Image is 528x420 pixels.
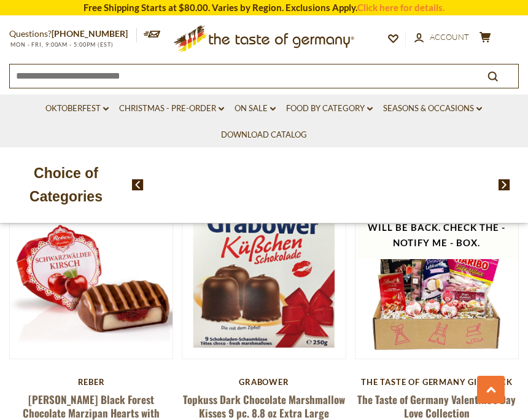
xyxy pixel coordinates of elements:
div: Reber [9,377,173,387]
a: Download Catalog [221,128,307,142]
a: Topkuss Dark Chocolate Marshmallow Kisses 9 pc. 8.8 oz Extra Large [183,392,345,420]
span: Account [430,32,469,42]
a: Click here for details. [357,2,445,13]
a: Christmas - PRE-ORDER [119,102,224,115]
a: Account [414,31,469,44]
a: [PHONE_NUMBER] [52,28,128,39]
img: previous arrow [132,179,144,190]
a: Food By Category [286,102,373,115]
img: Reber Black Forest Chocolate Marzipan Hearts with Cherry Brandy, 1.1 oz. [10,196,173,359]
img: The Taste of Germany Valentine’s Day Love Collection [355,196,518,359]
p: Questions? [9,26,137,42]
span: MON - FRI, 9:00AM - 5:00PM (EST) [9,41,114,48]
a: Seasons & Occasions [383,102,482,115]
a: The Taste of Germany Valentine’s Day Love Collection [357,392,516,420]
img: next arrow [499,179,510,190]
div: Grabower [182,377,346,387]
div: The Taste of Germany Gift Pack [355,377,519,387]
a: Oktoberfest [45,102,109,115]
a: On Sale [235,102,276,115]
img: Topkuss Dark Chocolate Marshmallow Kisses 9 pc. 8.8 oz Extra Large [182,196,345,359]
